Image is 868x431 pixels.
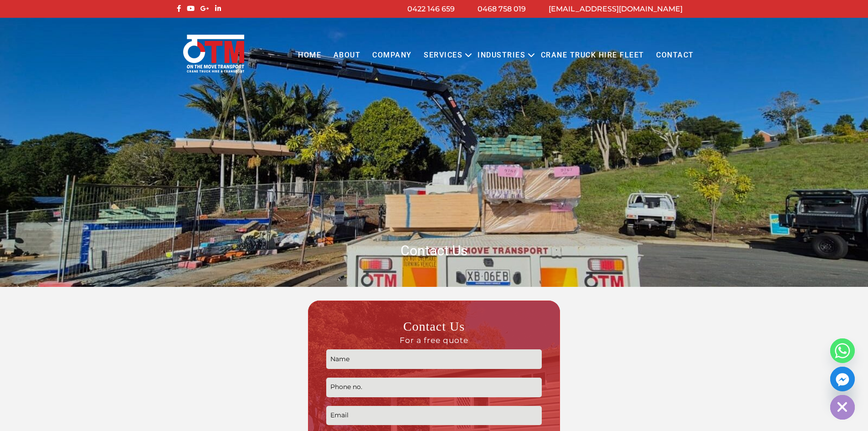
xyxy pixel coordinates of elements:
[549,5,683,13] a: [EMAIL_ADDRESS][DOMAIN_NAME]
[534,43,650,68] a: Crane Truck Hire Fleet
[326,349,542,369] input: Name
[181,34,246,73] img: Otmtransport
[650,43,700,68] a: Contact
[407,5,455,13] a: 0422 146 659
[326,335,542,345] span: For a free quote
[478,5,526,13] a: 0468 758 019
[326,406,542,426] input: Email
[366,43,418,68] a: COMPANY
[326,318,542,345] h3: Contact Us
[472,43,531,68] a: Industries
[418,43,468,68] a: Services
[830,367,855,391] a: Facebook_Messenger
[830,338,855,363] a: Whatsapp
[292,43,327,68] a: Home
[327,43,366,68] a: About
[175,242,694,260] h1: Contact Us
[326,378,542,397] input: Phone no.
